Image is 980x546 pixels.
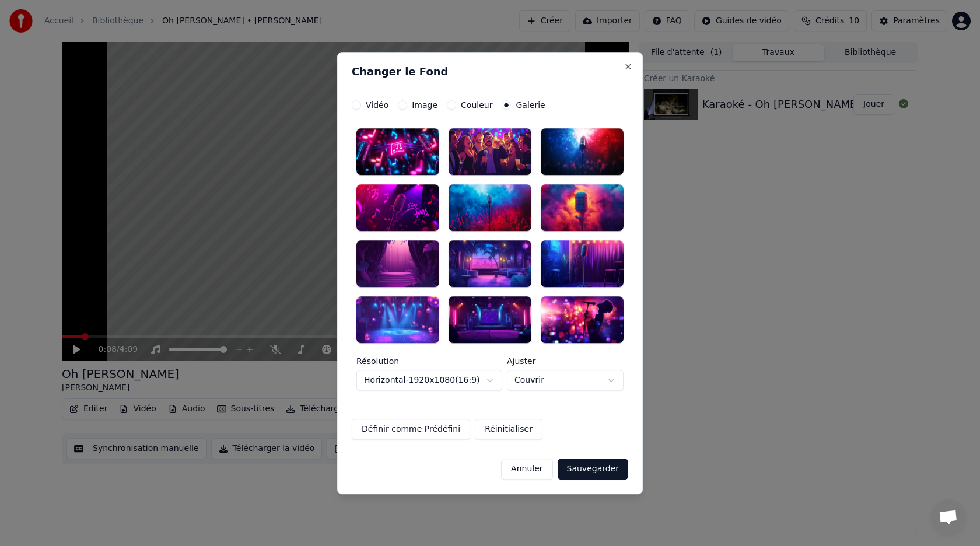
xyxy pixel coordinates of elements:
[366,101,388,109] label: Vidéo
[516,101,545,109] label: Galerie
[352,66,628,77] h2: Changer le Fond
[352,419,470,440] button: Définir comme Prédéfini
[558,459,628,480] button: Sauvegarder
[507,357,624,365] label: Ajuster
[461,101,492,109] label: Couleur
[412,101,437,109] label: Image
[356,357,502,365] label: Résolution
[501,459,552,480] button: Annuler
[475,419,542,440] button: Réinitialiser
